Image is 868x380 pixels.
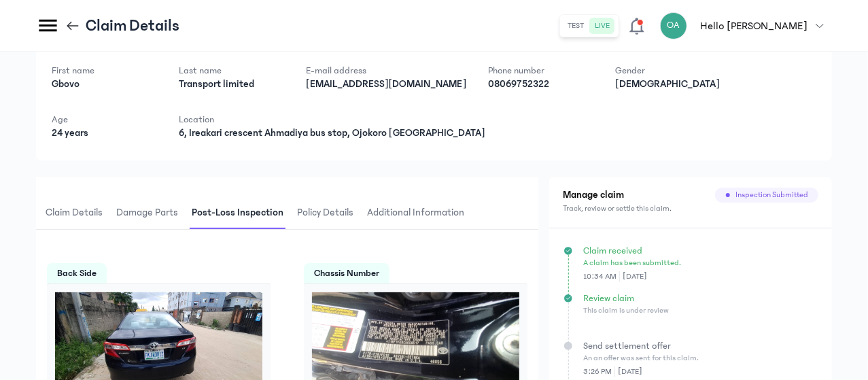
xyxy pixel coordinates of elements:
[583,339,817,353] p: Send settlement offer
[189,197,294,229] button: Post-loss inspection
[583,292,817,305] p: Review claim
[364,197,475,229] button: Additional Information
[306,77,466,91] p: [EMAIL_ADDRESS][DOMAIN_NAME]
[179,126,485,140] p: 6, Ireakari crescent Ahmadiya bus stop, Ojokoro [GEOGRAPHIC_DATA]
[47,263,107,283] span: back side
[52,126,157,140] p: 24 years
[294,197,364,229] button: Policy details
[52,64,157,77] p: First name
[563,203,818,214] p: Track, review or settle this claim.
[615,77,721,91] p: [DEMOGRAPHIC_DATA]
[488,77,593,91] p: 08069752322
[583,366,615,377] span: 3:26 PM
[583,258,817,269] p: A claim has been submitted.
[583,244,817,258] p: Claim received
[364,197,467,229] span: Additional Information
[114,197,181,229] span: Damage parts
[52,113,157,126] p: Age
[294,197,356,229] span: Policy details
[179,64,284,77] p: Last name
[179,77,284,91] p: Transport limited
[660,12,832,39] button: OAHello [PERSON_NAME]
[660,12,687,39] div: OA
[306,64,466,77] p: E-mail address
[590,18,616,34] button: live
[43,197,105,229] span: Claim details
[304,263,389,283] span: chassis number
[735,190,808,201] span: inspection submitted
[179,113,485,126] p: Location
[114,197,189,229] button: Damage parts
[583,353,699,362] span: An an offer was sent for this claim.
[43,197,114,229] button: Claim details
[615,64,721,77] p: Gender
[488,64,593,77] p: Phone number
[563,18,590,34] button: test
[583,271,620,282] span: 10:34 AM
[620,271,646,282] span: [DATE]
[583,306,669,315] span: This claim is under review
[86,15,179,37] p: Claim Details
[701,18,808,34] p: Hello [PERSON_NAME]
[563,188,624,203] h2: Manage claim
[615,366,642,377] span: [DATE]
[189,197,286,229] span: Post-loss inspection
[52,77,157,91] p: Gbovo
